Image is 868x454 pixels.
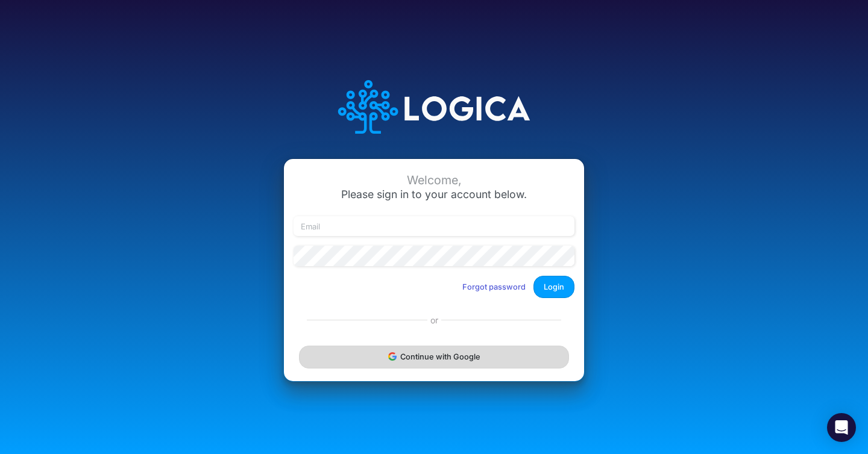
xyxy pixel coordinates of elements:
[294,216,574,237] input: Email
[294,173,574,187] div: Welcome,
[454,277,533,297] button: Forgot password
[827,413,856,442] div: Open Intercom Messenger
[299,346,569,368] button: Continue with Google
[341,188,527,201] span: Please sign in to your account below.
[533,276,574,298] button: Login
